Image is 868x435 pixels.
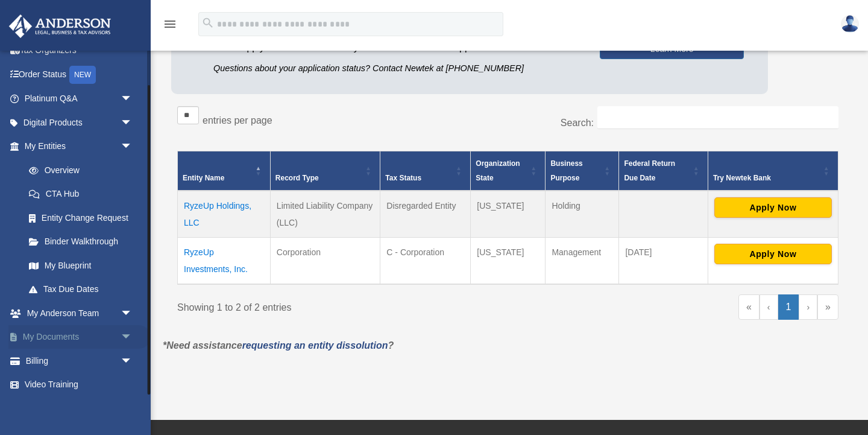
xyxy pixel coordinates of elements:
td: [US_STATE] [471,191,546,238]
a: requesting an entity dissolution [242,340,388,351]
i: menu [163,17,177,31]
a: Digital Productsarrow_drop_down [8,110,151,135]
td: Limited Liability Company (LLC) [270,191,380,238]
span: Organization State [476,159,520,182]
span: Federal Return Due Date [624,159,675,182]
a: First [738,294,759,320]
td: RyzeUp Investments, Inc. [178,237,271,284]
div: Showing 1 to 2 of 2 entries [177,294,499,316]
a: Overview [17,158,139,182]
td: RyzeUp Holdings, LLC [178,191,271,238]
span: Entity Name [183,174,224,182]
a: menu [163,21,177,31]
th: Entity Name: Activate to invert sorting [178,151,271,191]
span: arrow_drop_down [121,325,145,350]
a: Last [817,294,838,320]
label: entries per page [203,115,272,125]
button: Apply Now [714,197,832,218]
td: C - Corporation [380,237,471,284]
a: Previous [759,294,778,320]
span: arrow_drop_down [121,301,145,326]
th: Record Type: Activate to sort [270,151,380,191]
a: Binder Walkthrough [17,230,145,254]
span: arrow_drop_down [121,135,145,159]
button: Apply Now [714,244,832,264]
th: Tax Status: Activate to sort [380,151,471,191]
i: search [201,16,215,30]
span: arrow_drop_down [121,87,145,112]
a: Next [799,294,817,320]
td: Disregarded Entity [380,191,471,238]
th: Federal Return Due Date: Activate to sort [619,151,708,191]
a: My Entitiesarrow_drop_down [8,135,145,159]
th: Business Purpose: Activate to sort [546,151,619,191]
a: Platinum Q&Aarrow_drop_down [8,87,151,111]
span: Tax Status [385,174,421,182]
div: Try Newtek Bank [713,171,820,185]
td: Holding [546,191,619,238]
a: My Anderson Teamarrow_drop_down [8,301,151,325]
div: NEW [69,66,96,84]
img: Anderson Advisors Platinum Portal [5,14,115,38]
td: Management [546,237,619,284]
p: Questions about your application status? Contact Newtek at [PHONE_NUMBER] [213,61,582,76]
span: arrow_drop_down [121,349,145,373]
a: Video Training [8,373,151,397]
a: Tax Due Dates [17,278,145,302]
span: arrow_drop_down [121,110,145,135]
a: My Documentsarrow_drop_down [8,325,151,349]
span: Record Type [275,174,319,182]
th: Try Newtek Bank : Activate to sort [708,151,838,191]
em: *Need assistance ? [163,340,394,351]
td: [DATE] [619,237,708,284]
span: Business Purpose [550,159,582,182]
a: 1 [778,294,799,320]
a: Billingarrow_drop_down [8,349,151,373]
a: My Blueprint [17,253,145,278]
th: Organization State: Activate to sort [471,151,546,191]
a: Entity Change Request [17,206,145,230]
a: Order StatusNEW [8,62,151,87]
a: CTA Hub [17,182,145,206]
label: Search: [561,118,594,128]
td: [US_STATE] [471,237,546,284]
td: Corporation [270,237,380,284]
img: User Pic [841,15,859,33]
